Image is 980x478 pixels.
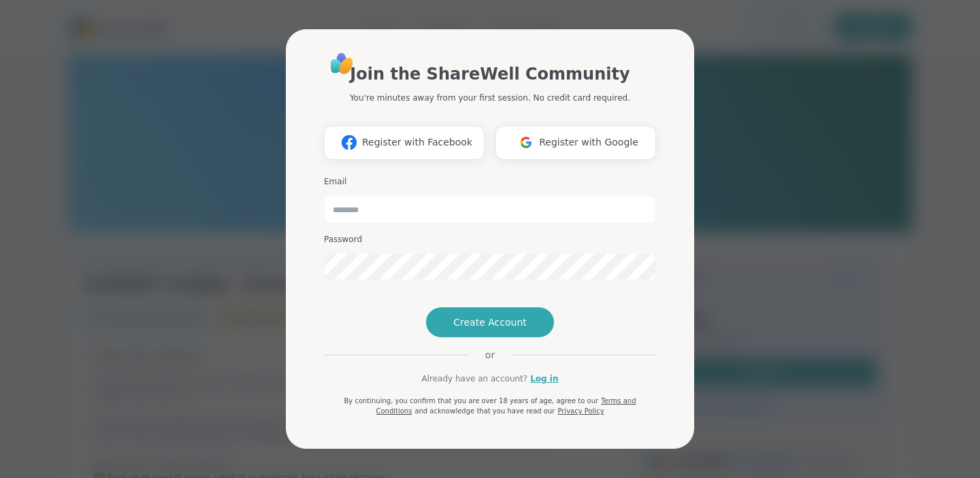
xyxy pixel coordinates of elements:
[421,373,527,385] span: Already have an account?
[530,373,558,385] a: Log in
[539,135,638,150] span: Register with Google
[453,315,527,329] span: Create Account
[324,176,656,188] h3: Email
[414,407,555,415] span: and acknowledge that you have read our
[362,135,472,150] span: Register with Facebook
[513,130,539,155] img: ShareWell Logomark
[324,126,485,160] button: Register with Facebook
[376,397,636,415] a: Terms and Conditions
[350,62,630,86] h1: Join the ShareWell Community
[327,48,357,79] img: ShareWell Logo
[324,234,656,245] h3: Password
[336,130,362,155] img: ShareWell Logomark
[350,92,630,104] p: You're minutes away from your first session. No credit card required.
[557,407,604,415] a: Privacy Policy
[426,307,554,337] button: Create Account
[469,348,511,362] span: or
[495,126,656,160] button: Register with Google
[344,397,598,405] span: By continuing, you confirm that you are over 18 years of age, agree to our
